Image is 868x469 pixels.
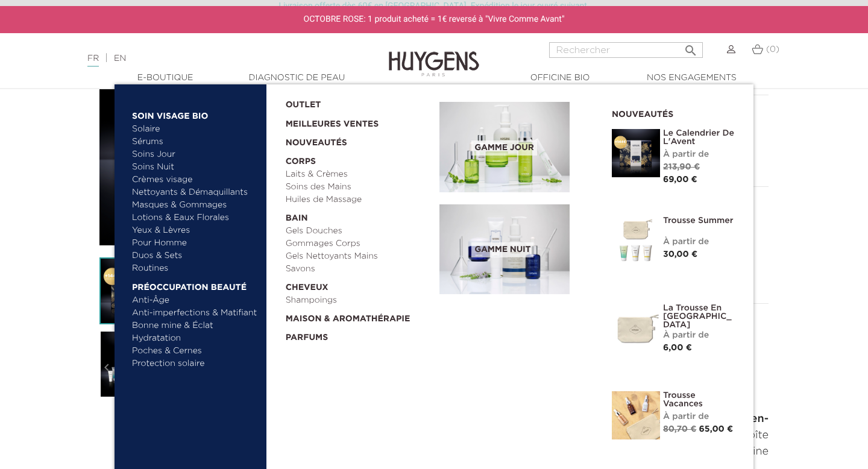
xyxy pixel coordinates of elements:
[631,72,752,84] a: Nos engagements
[699,425,734,433] span: 65,00 €
[87,54,99,67] a: FR
[132,186,258,199] a: Nettoyants & Démaquillants
[132,262,258,275] a: Routines
[286,150,432,168] a: Corps
[286,225,432,238] a: Gels Douches
[286,112,421,131] a: Meilleures Ventes
[99,257,166,324] img: Le Calendrier de L'Avent
[132,104,258,123] a: Soin Visage Bio
[663,329,735,342] div: À partir de
[663,391,735,408] a: Trousse Vacances
[471,242,533,257] span: Gamme nuit
[132,319,258,332] a: Bonne mine & Éclat
[286,131,432,150] a: Nouveautés
[439,204,570,295] img: routine_nuit_banner.jpg
[105,72,225,84] a: E-Boutique
[549,42,703,58] input: Rechercher
[389,32,479,78] img: Huygens
[81,51,353,66] div: |
[132,332,258,345] a: Hydratation
[286,294,432,307] a: Shampoings
[663,425,696,433] span: 80,70 €
[663,304,735,329] a: La Trousse en [GEOGRAPHIC_DATA]
[612,304,660,352] img: La Trousse en Coton
[663,411,735,423] div: À partir de
[132,161,247,174] a: Soins Nuit
[612,391,660,439] img: La Trousse vacances
[132,224,258,237] a: Yeux & Lèvres
[439,204,594,295] a: Gamme nuit
[132,275,258,294] a: Préoccupation beauté
[132,212,258,224] a: Lotions & Eaux Florales
[132,250,258,262] a: Duos & Sets
[132,136,258,148] a: Sérums
[132,174,258,186] a: Crèmes visage
[132,307,258,319] a: Anti-imperfections & Matifiant
[663,163,700,171] span: 213,90 €
[684,40,698,54] i: 
[663,175,697,184] span: 69,00 €
[439,102,570,192] img: routine_jour_banner.jpg
[286,307,432,326] a: Maison & Aromathérapie
[663,129,735,146] a: Le Calendrier de L'Avent
[286,263,432,275] a: Savons
[286,194,432,206] a: Huiles de Massage
[766,45,779,54] span: (0)
[114,54,126,63] a: EN
[500,72,620,84] a: Officine Bio
[132,237,258,250] a: Pour Homme
[132,148,258,161] a: Soins Jour
[132,345,258,357] a: Poches & Cernes
[663,216,735,225] a: Trousse Summer
[663,250,697,259] span: 30,00 €
[286,326,432,344] a: Parfums
[286,93,421,112] a: OUTLET
[286,206,432,225] a: Bain
[663,344,692,352] span: 6,00 €
[680,39,702,55] button: 
[663,148,735,161] div: À partir de
[286,181,432,194] a: Soins des Mains
[471,140,536,156] span: Gamme jour
[439,102,594,192] a: Gamme jour
[286,238,432,250] a: Gommages Corps
[612,105,735,120] h2: Nouveautés
[132,199,258,212] a: Masques & Gommages
[286,250,432,263] a: Gels Nettoyants Mains
[663,236,735,248] div: À partir de
[132,294,258,307] a: Anti-Âge
[612,216,660,265] img: Trousse Summer
[236,72,357,84] a: Diagnostic de peau
[286,168,432,181] a: Laits & Crèmes
[612,129,660,177] img: Le Calendrier de L'Avent
[99,338,114,398] i: 
[132,357,258,370] a: Protection solaire
[132,123,258,136] a: Solaire
[286,275,432,294] a: Cheveux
